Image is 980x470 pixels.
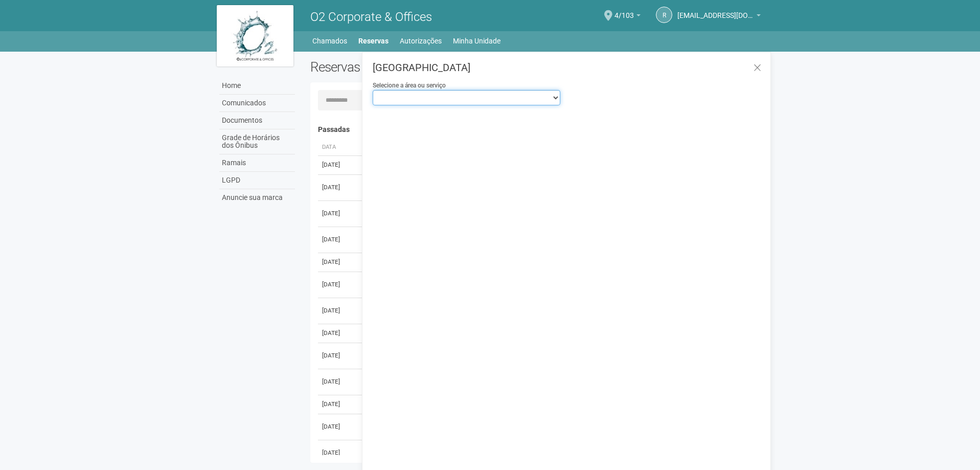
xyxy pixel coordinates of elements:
td: [DATE] [318,200,359,227]
td: [DATE] [318,272,359,298]
td: [DATE] [318,343,359,369]
span: 4/103 [614,2,634,19]
td: Sala de Reunião Interna 1 Bloco 4 (até 30 pessoas) [359,174,654,200]
td: [DATE] [318,369,359,395]
td: [DATE] [318,253,359,272]
td: [DATE] [318,174,359,200]
a: Comunicados [219,95,295,112]
label: Selecione a área ou serviço [373,81,446,90]
a: Grade de Horários dos Ônibus [219,129,295,154]
td: [DATE] [318,414,359,440]
td: Sala de Reunião Interna 2 Bloco 2 (até 50 pessoas) [359,414,654,440]
a: r [656,7,672,23]
td: Sala de Reunião Interna 1 Bloco 4 (até 30 pessoas) [359,227,654,253]
th: Data [318,139,359,156]
a: Autorizações [400,34,442,48]
td: Sala de Reunião Interna 1 Bloco 4 (até 30 pessoas) [359,272,654,298]
th: Área ou Serviço [359,139,654,156]
h2: Reservas [310,59,529,75]
td: Área Coffee Break (Pré-Função) Bloco 4 [359,200,654,227]
td: [DATE] [318,155,359,174]
td: Sala de Reunião Interna 2 Bloco 2 (até 30 pessoas) [359,395,654,414]
td: Sala de Reunião Interna 1 Bloco 4 (até 30 pessoas) [359,343,654,369]
a: Documentos [219,112,295,129]
a: Ramais [219,154,295,172]
h4: Passadas [318,126,756,133]
td: Sala de Reunião Interna 1 Bloco 4 (até 30 pessoas) [359,155,654,174]
td: Sala de Reunião Interna 1 Bloco 4 (até 30 pessoas) [359,298,654,324]
td: [DATE] [318,227,359,253]
a: 4/103 [614,13,641,21]
a: LGPD [219,172,295,189]
a: Home [219,77,295,95]
td: Sala de Reunião Interna 2 Bloco 2 (até 30 pessoas) [359,440,654,466]
a: [EMAIL_ADDRESS][DOMAIN_NAME] [677,13,761,21]
a: Minha Unidade [453,34,500,48]
a: Chamados [312,34,347,48]
td: Sala de Reunião Interna 1 Bloco 4 (até 30 pessoas) [359,324,654,343]
a: Anuncie sua marca [219,189,295,206]
img: logo.jpg [217,5,293,66]
td: [DATE] [318,440,359,466]
h3: [GEOGRAPHIC_DATA] [373,62,763,73]
a: Reservas [358,34,389,48]
span: riodejaneiro.o2corporate@regus.com [677,2,754,19]
td: Sala de Reunião Interna 1 Bloco 4 (até 30 pessoas) [359,253,654,272]
td: Sala de Reunião Interna 2 Bloco 2 (até 50 pessoas) [359,369,654,395]
span: O2 Corporate & Offices [310,10,432,24]
td: [DATE] [318,324,359,343]
td: [DATE] [318,395,359,414]
td: [DATE] [318,298,359,324]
